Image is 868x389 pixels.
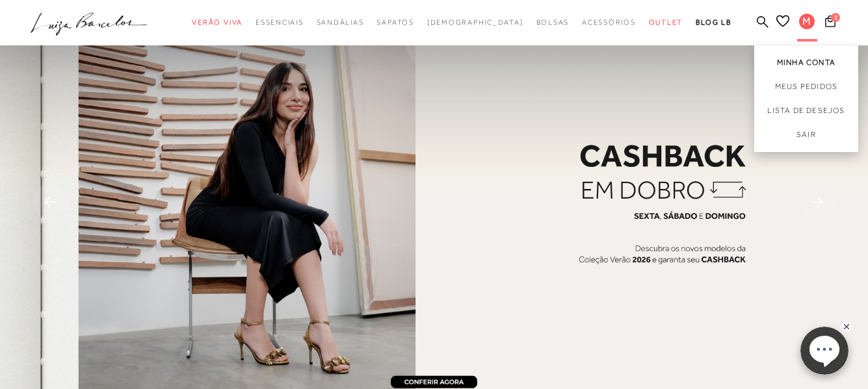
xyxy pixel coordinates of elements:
[582,18,636,26] span: Acessórios
[536,18,570,26] span: Bolsas
[376,10,414,34] a: categoryNavScreenReaderText
[317,18,364,26] span: Sandálias
[427,18,523,26] span: [DEMOGRAPHIC_DATA]
[754,75,858,99] a: Meus Pedidos
[649,18,683,26] span: Outlet
[754,99,858,123] a: Lista de desejos
[192,10,243,34] a: categoryNavScreenReaderText
[256,18,304,26] span: Essenciais
[754,123,858,152] a: Sair
[831,13,840,22] span: 1
[696,18,731,26] span: BLOG LB
[821,14,839,32] button: 1
[799,14,815,29] span: M
[536,10,570,34] a: categoryNavScreenReaderText
[754,45,858,75] a: Minha Conta
[582,10,636,34] a: categoryNavScreenReaderText
[793,13,821,33] button: M
[376,18,414,26] span: Sapatos
[696,10,731,34] a: BLOG LB
[256,10,304,34] a: categoryNavScreenReaderText
[427,10,523,34] a: noSubCategoriesText
[649,10,683,34] a: categoryNavScreenReaderText
[317,10,364,34] a: categoryNavScreenReaderText
[192,18,243,26] span: Verão Viva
